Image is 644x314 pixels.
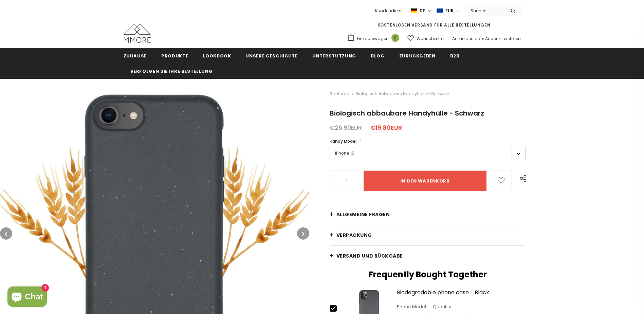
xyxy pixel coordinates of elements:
[330,90,349,98] a: Startseite
[312,48,356,63] a: Unterstützung
[364,171,487,191] input: in den warenkorb
[330,138,357,144] span: Handy Modell
[411,8,417,14] img: i-lang-2.png
[466,6,505,16] input: Search Site
[370,123,402,132] span: €19.80EUR
[371,48,385,63] a: Blog
[433,303,465,310] div: Quantity
[336,232,372,239] span: Verpackung
[355,90,449,98] span: Biologisch abbaubare Handyhülle - Schwarz
[245,48,297,63] a: Unsere Geschichte
[336,211,390,218] span: Allgemeine Fragen
[452,36,474,41] a: Anmelden
[375,8,404,14] span: Kundendienst
[417,35,444,42] span: Wunschzettel
[330,204,526,225] a: Allgemeine Fragen
[407,33,444,45] a: Wunschzettel
[357,35,389,42] span: Einkaufswagen
[485,36,521,41] a: Account erstellen
[330,246,526,266] a: Versand und Rückgabe
[161,53,188,59] span: Produkte
[330,147,526,160] label: iPhone 15
[124,24,151,43] img: MMORE Cases
[330,108,484,118] span: Biologisch abbaubare Handyhülle - Schwarz
[445,7,454,14] span: EUR
[397,303,429,310] div: Phone Model
[399,48,436,63] a: Zurückgeben
[399,53,436,59] span: Zurückgeben
[124,53,147,59] span: Zuhause
[336,252,403,259] span: Versand und Rückgabe
[371,53,385,59] span: Blog
[124,48,147,63] a: Zuhause
[5,286,49,309] inbox-online-store-chat: Onlineshop-Chat von Shopify
[312,53,356,59] span: Unterstützung
[330,123,362,132] span: €26.90EUR
[245,53,297,59] span: Unsere Geschichte
[347,33,403,43] a: Einkaufswagen 0
[475,36,484,41] span: oder
[130,63,213,78] a: Verfolgen Sie Ihre Bestellung
[378,22,491,28] span: KOSTENLOSEN VERSAND FÜR ALLE BESTELLUNGEN
[130,68,213,74] span: Verfolgen Sie Ihre Bestellung
[203,48,231,63] a: Lookbook
[397,290,526,301] a: Biodegradable phone case - Black
[420,7,425,14] span: de
[161,48,188,63] a: Produkte
[330,225,526,245] a: Verpackung
[391,34,399,42] span: 0
[450,53,460,59] span: B2B
[330,269,526,280] h2: Frequently Bought Together
[450,48,460,63] a: B2B
[203,53,231,59] span: Lookbook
